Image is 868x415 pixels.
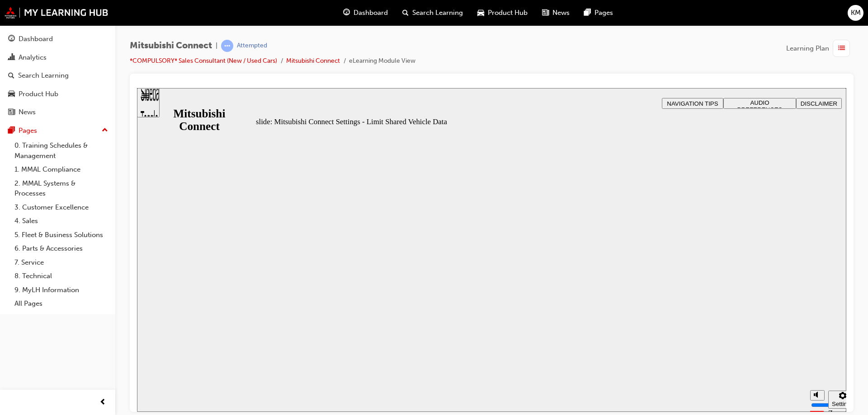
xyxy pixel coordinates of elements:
span: car-icon [8,90,15,98]
a: 0. Training Schedules & Management [11,139,112,163]
span: guage-icon [8,35,15,43]
a: 1. MMAL Compliance [11,163,112,177]
span: search-icon [8,72,14,80]
span: Dashboard [354,8,388,18]
span: NAVIGATION TIPS [530,12,581,19]
a: Mitsubishi Connect [286,57,340,65]
span: list-icon [838,43,845,54]
div: News [19,107,36,117]
span: news-icon [542,7,549,19]
button: AUDIO PREFERENCES [586,10,659,21]
div: Pages [19,126,37,136]
span: Mitsubishi Connect [130,41,212,51]
span: KM [851,8,861,18]
span: Search Learning [412,8,463,18]
button: Mute (Ctrl+Alt+M) [673,302,688,312]
span: learningRecordVerb_ATTEMPT-icon [221,40,233,52]
div: Settings [695,312,717,319]
button: Pages [4,122,112,139]
span: Product Hub [488,8,528,18]
span: DISCLAIMER [664,12,700,19]
div: Product Hub [19,89,58,99]
a: news-iconNews [535,4,577,22]
span: | [216,41,217,51]
a: All Pages [11,297,112,311]
img: mmal [5,7,108,19]
div: misc controls [669,294,705,324]
span: pages-icon [584,7,591,19]
a: 8. Technical [11,269,112,283]
a: 5. Fleet & Business Solutions [11,228,112,242]
a: *COMPULSORY* Sales Consultant (New / Used Cars) [130,57,277,65]
span: guage-icon [343,7,350,19]
span: prev-icon [99,397,106,408]
div: Attempted [237,42,267,50]
a: 9. MyLH Information [11,283,112,297]
a: Analytics [4,49,112,66]
div: Search Learning [18,70,69,81]
a: 2. MMAL Systems & Processes [11,177,112,201]
button: NAVIGATION TIPS [525,10,586,21]
button: DISCLAIMER [659,10,705,21]
a: 3. Customer Excellence [11,201,112,214]
a: car-iconProduct Hub [470,4,535,22]
span: news-icon [8,108,15,117]
span: AUDIO PREFERENCES [600,11,646,25]
span: car-icon [477,7,484,19]
a: Dashboard [4,31,112,47]
label: Zoom to fit [691,321,709,347]
a: search-iconSearch Learning [395,4,470,22]
a: 4. Sales [11,214,112,228]
div: Dashboard [19,34,53,44]
input: volume [674,313,732,321]
a: Product Hub [4,86,112,103]
div: Analytics [19,52,47,63]
span: chart-icon [8,54,15,62]
a: 6. Parts & Accessories [11,242,112,256]
button: KM [848,5,863,21]
span: Pages [594,8,613,18]
span: search-icon [402,7,409,19]
span: up-icon [102,125,108,136]
li: eLearning Module View [349,56,415,66]
a: News [4,104,112,121]
span: pages-icon [8,127,15,135]
a: pages-iconPages [577,4,620,22]
span: News [552,8,570,18]
a: Search Learning [4,67,112,84]
span: Learning Plan [786,43,829,54]
a: guage-iconDashboard [336,4,395,22]
button: Settings [691,303,720,321]
a: 7. Service [11,256,112,270]
button: Learning Plan [786,40,854,57]
button: DashboardAnalyticsSearch LearningProduct HubNews [4,29,112,122]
